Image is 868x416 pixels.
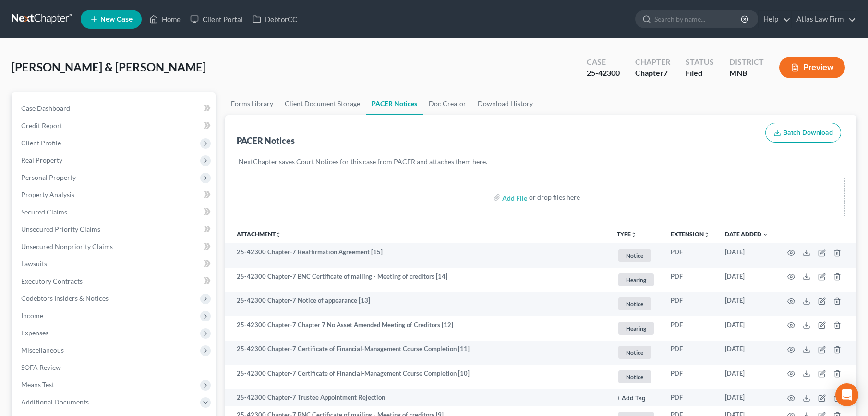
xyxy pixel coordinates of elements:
span: Real Property [21,156,62,164]
div: Chapter [635,57,670,68]
a: Forms Library [225,92,279,115]
span: SOFA Review [21,363,61,371]
td: [DATE] [717,341,776,365]
span: Property Analysis [21,190,74,199]
span: 7 [663,68,668,77]
a: Doc Creator [423,92,472,115]
a: Attachmentunfold_more [237,230,281,238]
td: 25-42300 Chapter-7 BNC Certificate of mailing - Meeting of creditors [14] [225,268,609,292]
span: Hearing [618,273,654,286]
a: Unsecured Priority Claims [13,221,216,238]
span: Expenses [21,329,48,337]
a: Date Added expand_more [725,230,768,238]
a: Download History [472,92,539,115]
td: 25-42300 Chapter-7 Notice of appearance [13] [225,292,609,316]
input: Search by name... [654,10,742,28]
td: [DATE] [717,292,776,316]
a: Case Dashboard [13,100,216,117]
span: Codebtors Insiders & Notices [21,294,108,302]
div: PACER Notices [237,135,295,146]
span: Miscellaneous [21,346,64,354]
span: Notice [618,249,651,262]
button: TYPEunfold_more [617,231,637,238]
a: Notice [617,345,655,360]
div: Open Intercom Messenger [835,383,858,406]
a: Credit Report [13,117,216,134]
td: 25-42300 Chapter-7 Certificate of Financial-Management Course Completion [10] [225,365,609,389]
a: Secured Claims [13,203,216,221]
div: 25-42300 [587,68,620,79]
span: Case Dashboard [21,104,70,112]
td: [DATE] [717,316,776,341]
span: Notice [618,297,651,310]
div: Chapter [635,68,670,79]
span: Means Test [21,380,54,389]
a: Notice [617,296,655,312]
a: Property Analysis [13,186,216,203]
td: PDF [663,316,717,341]
button: + Add Tag [617,395,646,402]
span: Personal Property [21,173,76,181]
span: Batch Download [783,129,833,137]
td: PDF [663,268,717,292]
a: Notice [617,248,655,263]
td: PDF [663,389,717,406]
a: Help [759,11,791,28]
a: Hearing [617,272,655,288]
span: Unsecured Nonpriority Claims [21,242,113,250]
a: Client Portal [185,11,248,28]
a: Notice [617,369,655,385]
a: Atlas Law Firm [792,11,856,28]
a: Hearing [617,321,655,336]
td: 25-42300 Chapter-7 Reaffirmation Agreement [15] [225,243,609,268]
a: Client Document Storage [279,92,366,115]
a: PACER Notices [366,92,423,115]
td: PDF [663,292,717,316]
td: [DATE] [717,243,776,268]
div: Status [686,57,714,68]
td: 25-42300 Chapter-7 Certificate of Financial-Management Course Completion [11] [225,341,609,365]
span: Credit Report [21,121,62,130]
i: expand_more [762,232,768,238]
td: 25-42300 Chapter-7 Chapter 7 No Asset Amended Meeting of Creditors [12] [225,316,609,341]
td: [DATE] [717,365,776,389]
i: unfold_more [631,232,637,238]
a: DebtorCC [248,11,302,28]
a: Home [145,11,185,28]
span: Notice [618,346,651,359]
a: Unsecured Nonpriority Claims [13,238,216,255]
i: unfold_more [704,232,710,238]
td: 25-42300 Chapter-7 Trustee Appointment Rejection [225,389,609,406]
button: Batch Download [765,123,841,143]
span: Executory Contracts [21,277,83,285]
div: District [729,57,764,68]
td: [DATE] [717,389,776,406]
div: Filed [686,68,714,79]
p: NextChapter saves Court Notices for this case from PACER and attaches them here. [239,157,843,166]
button: Preview [779,57,845,78]
a: SOFA Review [13,359,216,376]
a: Extensionunfold_more [671,230,710,238]
span: New Case [100,16,133,23]
span: Additional Documents [21,398,89,406]
span: Notice [618,370,651,383]
i: unfold_more [276,232,281,238]
span: Unsecured Priority Claims [21,225,100,233]
td: PDF [663,341,717,365]
span: Income [21,311,43,320]
td: [DATE] [717,268,776,292]
td: PDF [663,365,717,389]
a: Executory Contracts [13,273,216,290]
td: PDF [663,243,717,268]
span: Lawsuits [21,260,47,268]
span: Client Profile [21,139,61,147]
a: Lawsuits [13,255,216,273]
span: [PERSON_NAME] & [PERSON_NAME] [12,60,206,74]
div: or drop files here [529,192,580,202]
span: Hearing [618,322,654,335]
a: + Add Tag [617,393,655,402]
div: MNB [729,68,764,79]
span: Secured Claims [21,208,67,216]
div: Case [587,57,620,68]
